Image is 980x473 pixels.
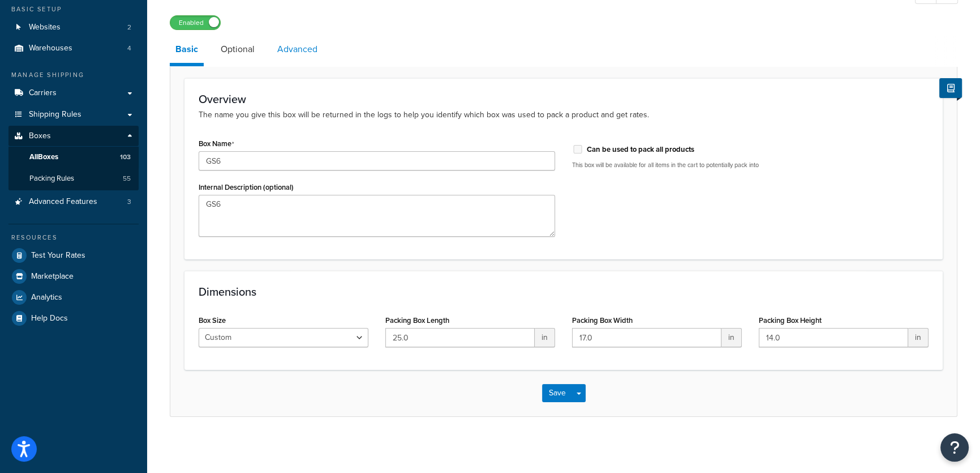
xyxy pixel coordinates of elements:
[199,109,929,121] p: The name you give this box will be returned in the logs to help you identify which box was used t...
[8,38,139,59] a: Warehouses4
[170,36,204,66] a: Basic
[572,161,929,169] p: This box will be available for all items in the cart to potentially pack into
[29,197,97,207] span: Advanced Features
[8,191,139,212] li: Advanced Features
[8,308,139,329] a: Help Docs
[199,139,234,148] label: Box Name
[8,17,139,38] li: Websites
[8,191,139,212] a: Advanced Features3
[8,266,139,287] a: Marketplace
[8,126,139,190] li: Boxes
[8,233,139,242] div: Resources
[272,36,323,63] a: Advanced
[31,251,85,261] span: Test Your Rates
[8,168,139,189] li: Packing Rules
[199,285,929,298] h3: Dimensions
[939,78,962,98] button: Show Help Docs
[759,316,822,325] label: Packing Box Height
[199,93,929,105] h3: Overview
[215,36,260,63] a: Optional
[8,168,139,189] a: Packing Rules55
[29,174,74,184] span: Packing Rules
[29,110,81,120] span: Shipping Rules
[8,17,139,38] a: Websites2
[29,88,57,98] span: Carriers
[31,272,74,282] span: Marketplace
[572,316,633,325] label: Packing Box Width
[385,316,449,325] label: Packing Box Length
[542,384,573,402] button: Save
[8,147,139,168] a: AllBoxes103
[31,293,62,302] span: Analytics
[120,152,131,162] span: 103
[29,44,72,53] span: Warehouses
[8,245,139,266] a: Test Your Rates
[8,104,139,125] a: Shipping Rules
[8,5,139,14] div: Basic Setup
[127,44,131,53] span: 4
[29,23,61,32] span: Websites
[127,197,131,207] span: 3
[572,145,583,154] input: This option can't be selected because the box is assigned to a dimensional rule
[127,23,131,32] span: 2
[199,316,226,325] label: Box Size
[199,195,555,237] textarea: GS6
[29,152,58,162] span: All Boxes
[721,328,742,347] span: in
[8,126,139,147] a: Boxes
[31,314,68,323] span: Help Docs
[908,328,929,347] span: in
[940,433,969,462] button: Open Resource Center
[535,328,555,347] span: in
[8,83,139,104] a: Carriers
[29,131,51,141] span: Boxes
[587,144,694,155] label: Can be used to pack all products
[8,70,139,80] div: Manage Shipping
[8,287,139,308] a: Analytics
[170,16,220,29] label: Enabled
[8,38,139,59] li: Warehouses
[123,174,131,184] span: 55
[199,183,294,191] label: Internal Description (optional)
